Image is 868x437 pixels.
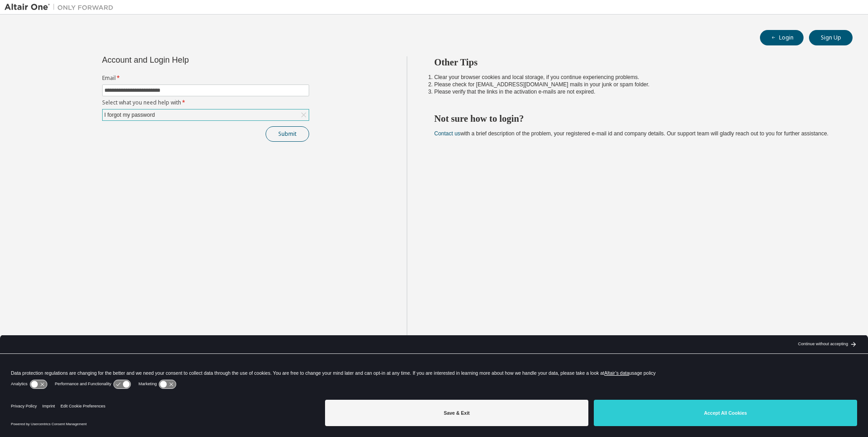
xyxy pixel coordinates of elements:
div: Account and Login Help [102,56,268,64]
div: I forgot my password [103,109,309,120]
h2: Other Tips [434,56,837,68]
label: Select what you need help with [102,99,309,106]
div: I forgot my password [103,110,156,120]
a: Contact us [434,130,460,137]
span: with a brief description of the problem, your registered e-mail id and company details. Our suppo... [434,130,829,137]
button: Sign Up [809,30,853,45]
li: Please verify that the links in the activation e-mails are not expired. [434,88,837,95]
li: Please check for [EMAIL_ADDRESS][DOMAIN_NAME] mails in your junk or spam folder. [434,81,837,88]
button: Login [760,30,804,45]
img: Altair One [5,3,118,12]
button: Submit [266,126,309,142]
li: Clear your browser cookies and local storage, if you continue experiencing problems. [434,74,837,81]
h2: Not sure how to login? [434,113,837,124]
label: Email [102,74,309,82]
